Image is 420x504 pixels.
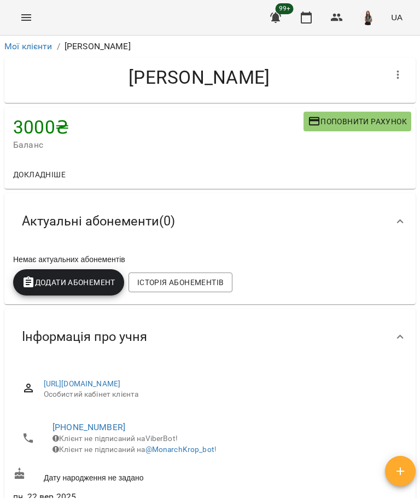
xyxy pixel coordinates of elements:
span: UA [391,11,402,23]
span: Інформація про учня [22,328,147,345]
span: Актуальні абонементи ( 0 ) [22,213,175,230]
button: Докладніше [9,165,70,184]
span: Клієнт не підписаний на ! [52,445,217,454]
h4: 3000 ₴ [13,116,304,138]
button: Історія абонементів [129,273,232,292]
span: Історія абонементів [137,276,224,289]
div: Дату народження не задано [11,465,409,485]
span: Докладніше [13,168,66,181]
span: пн, 22 вер 2025 [13,490,407,503]
h4: [PERSON_NAME] [13,66,385,89]
div: Немає актуальних абонементів [11,252,409,267]
li: / [57,40,60,53]
button: Додати Абонемент [13,269,124,296]
span: Поповнити рахунок [308,115,407,128]
div: Інформація про учня [4,309,416,365]
span: Додати Абонемент [22,276,115,289]
span: Баланс [13,138,304,152]
a: [URL][DOMAIN_NAME] [44,379,121,388]
span: 99+ [276,3,294,14]
span: Клієнт не підписаний на ViberBot! [52,434,178,443]
div: Актуальні абонементи(0) [4,193,416,250]
a: [PHONE_NUMBER] [52,422,125,432]
button: Поповнити рахунок [304,112,411,131]
nav: breadcrumb [4,40,416,53]
button: Menu [13,4,39,31]
a: @MonarchKrop_bot [145,445,214,454]
span: Особистий кабінет клієнта [44,389,398,400]
img: 6aba04e32ee3c657c737aeeda4e83600.jpg [360,10,376,25]
button: UA [387,7,407,27]
p: [PERSON_NAME] [65,40,131,53]
a: Мої клієнти [4,41,52,51]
